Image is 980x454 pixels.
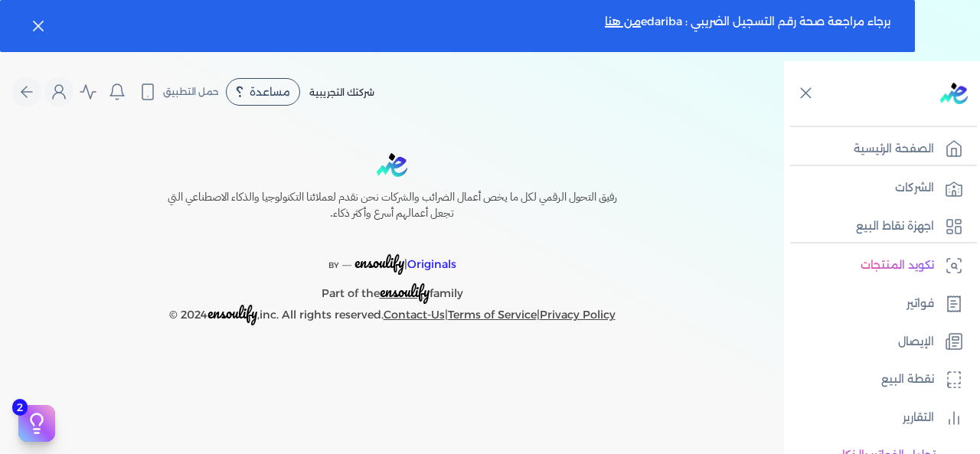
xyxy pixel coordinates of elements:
span: مساعدة [250,87,290,97]
span: ensoulify [207,301,257,325]
div: مساعدة [226,78,300,106]
span: 2 [12,399,28,416]
button: 2 [18,405,55,442]
a: تكويد المنتجات [784,250,971,282]
p: الصفحة الرئيسية [854,139,934,159]
p: فواتير [906,294,934,314]
a: من هنا [605,15,641,28]
p: تكويد المنتجات [861,256,934,276]
sup: __ [342,256,351,266]
span: Originals [407,257,456,271]
a: Terms of Service [448,308,537,322]
p: اجهزة نقاط البيع [856,217,934,237]
a: Privacy Policy [540,308,616,322]
a: التقارير [784,402,971,434]
p: الشركات [895,178,934,198]
h6: رفيق التحول الرقمي لكل ما يخص أعمال الضرائب والشركات نحن نقدم لعملائنا التكنولوجيا والذكاء الاصطن... [135,189,649,222]
p: التقارير [903,408,934,428]
a: Contact-Us [384,308,445,322]
span: ensoulify [380,279,430,303]
img: logo [940,83,968,104]
p: Part of the family [135,276,649,304]
p: الإيصال [898,332,934,352]
span: ensoulify [354,250,404,274]
span: حمل التطبيق [163,85,219,99]
a: الصفحة الرئيسية [784,133,971,165]
p: © 2024 ,inc. All rights reserved. | | [135,303,649,325]
span: شركتك التجريبية [309,87,374,98]
p: برجاء مراجعة صحة رقم التسجيل الضريبي : edariba [605,12,890,40]
a: الإيصال [784,326,971,358]
img: logo [377,153,407,177]
a: ensoulify [380,286,430,300]
a: اجهزة نقاط البيع [784,211,971,243]
button: حمل التطبيق [135,79,223,105]
a: الشركات [784,172,971,204]
span: BY [328,260,339,270]
p: نقطة البيع [881,370,934,390]
a: فواتير [784,288,971,320]
p: | [135,234,649,276]
a: نقطة البيع [784,364,971,396]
